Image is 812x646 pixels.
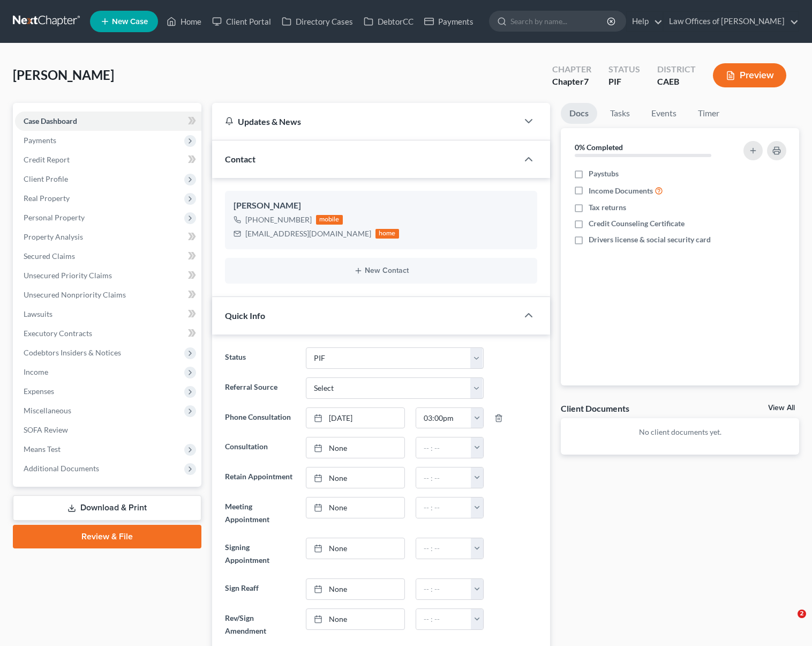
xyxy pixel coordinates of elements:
[416,609,471,629] input: -- : --
[15,247,201,266] a: Secured Claims
[575,143,623,152] strong: 0% Completed
[608,76,640,88] div: PIF
[589,168,619,179] span: Paystubs
[689,103,728,124] a: Timer
[510,11,608,31] input: Search by name...
[24,406,71,415] span: Miscellaneous
[416,538,471,559] input: -- : --
[24,464,99,473] span: Additional Documents
[589,185,653,196] span: Income Documents
[561,103,597,124] a: Docs
[13,495,201,521] a: Download & Print
[24,251,75,261] span: Secured Claims
[24,329,92,338] span: Executory Contracts
[15,112,201,131] a: Case Dashboard
[24,155,70,164] span: Credit Report
[776,610,801,635] iframe: Intercom live chat
[245,214,312,225] div: [PHONE_NUMBER]
[15,285,201,305] a: Unsecured Nonpriority Claims
[15,324,201,343] a: Executory Contracts
[569,427,791,437] p: No client documents yet.
[24,232,83,241] span: Property Analysis
[15,150,201,169] a: Credit Report
[589,218,685,229] span: Credit Counseling Certificate
[358,12,419,31] a: DebtorCC
[416,467,471,488] input: -- : --
[225,154,255,164] span: Contact
[234,199,529,212] div: [PERSON_NAME]
[713,63,786,87] button: Preview
[220,407,300,429] label: Phone Consultation
[15,420,201,440] a: SOFA Review
[584,76,589,86] span: 7
[419,12,479,31] a: Payments
[552,63,591,76] div: Chapter
[220,497,300,529] label: Meeting Appointment
[375,229,399,239] div: home
[306,467,404,488] a: None
[24,367,48,376] span: Income
[561,403,629,414] div: Client Documents
[24,213,85,222] span: Personal Property
[24,387,54,396] span: Expenses
[627,12,663,31] a: Help
[15,305,201,324] a: Lawsuits
[798,610,806,618] span: 2
[306,609,404,629] a: None
[24,116,77,125] span: Case Dashboard
[220,538,300,570] label: Signing Appointment
[306,437,404,458] a: None
[245,228,371,239] div: [EMAIL_ADDRESS][DOMAIN_NAME]
[24,136,56,145] span: Payments
[24,290,126,299] span: Unsecured Nonpriority Claims
[589,202,626,213] span: Tax returns
[316,215,343,225] div: mobile
[112,18,148,26] span: New Case
[24,444,61,454] span: Means Test
[276,12,358,31] a: Directory Cases
[306,498,404,518] a: None
[220,437,300,458] label: Consultation
[602,103,638,124] a: Tasks
[657,63,696,76] div: District
[643,103,685,124] a: Events
[225,116,505,127] div: Updates & News
[220,347,300,369] label: Status
[664,12,799,31] a: Law Offices of [PERSON_NAME]
[416,408,471,428] input: -- : --
[24,309,52,318] span: Lawsuits
[220,608,300,641] label: Rev/Sign Amendment
[589,234,711,245] span: Drivers license & social security card
[24,271,112,280] span: Unsecured Priority Claims
[220,377,300,399] label: Referral Source
[608,63,640,76] div: Status
[24,348,121,357] span: Codebtors Insiders & Notices
[306,408,404,428] a: [DATE]
[207,12,276,31] a: Client Portal
[161,12,207,31] a: Home
[234,266,529,275] button: New Contact
[552,76,591,88] div: Chapter
[306,538,404,559] a: None
[15,227,201,247] a: Property Analysis
[13,67,114,83] span: [PERSON_NAME]
[416,498,471,518] input: -- : --
[24,194,70,203] span: Real Property
[24,174,68,183] span: Client Profile
[225,310,265,321] span: Quick Info
[24,425,68,434] span: SOFA Review
[15,266,201,285] a: Unsecured Priority Claims
[416,437,471,458] input: -- : --
[220,578,300,600] label: Sign Reaff
[416,579,471,599] input: -- : --
[13,525,201,548] a: Review & File
[220,467,300,488] label: Retain Appointment
[306,579,404,599] a: None
[657,76,696,88] div: CAEB
[768,404,795,412] a: View All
